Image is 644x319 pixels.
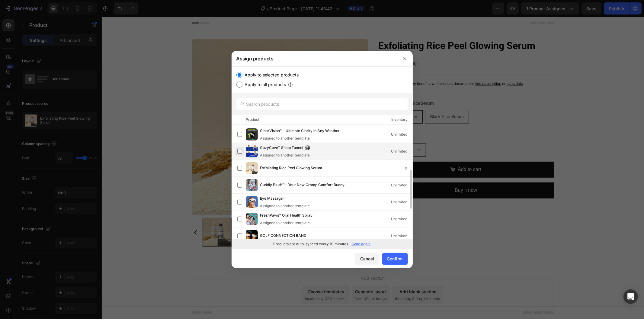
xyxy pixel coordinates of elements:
p: Sync again [352,241,371,247]
span: White Rice Serum [281,97,316,102]
span: or [399,64,421,69]
p: Highlight key benefits with product description. [292,64,421,70]
div: /> [232,66,413,249]
img: product-img [246,196,258,208]
img: product-img [246,230,258,242]
div: Assigned to another template [260,153,313,158]
input: Search products [236,98,408,110]
div: Assigned to another template [260,220,322,226]
span: Add description [373,64,399,69]
div: Add to cart [356,148,379,157]
div: Assigned to another template [260,136,350,141]
div: Unlimited [391,216,412,222]
span: FreshPaws™ Oral Health Spray [260,212,313,219]
div: Assigned to another template [260,203,310,209]
div: $49.95 [276,41,297,54]
div: Product [246,117,260,123]
div: Assign products [232,51,397,66]
span: CozyCove™ Sleep Tunnel [260,145,303,151]
input: quantity [290,127,310,140]
h2: Exfoliating Rice Peel Glowing Serum [276,22,452,36]
button: Carousel Back Arrow [91,212,97,218]
img: product-img [246,145,258,157]
div: $99.90 [300,42,316,52]
p: Products are auto-synced every 10 minutes. [274,241,349,247]
span: inspired by CRO experts [203,279,245,285]
span: sync data [405,64,421,69]
span: Add section [257,258,286,264]
label: Apply to all products [242,81,286,88]
button: Add to cart [276,145,452,161]
div: Inventory [392,117,408,123]
button: decrement [276,127,290,140]
span: from URL or image [253,279,285,285]
div: Quantity [276,111,452,121]
button: Carousel Next Arrow [259,212,265,218]
legend: Ampoule: White Rice Serum [276,82,333,91]
div: Cancel [360,256,374,262]
div: Unlimited [391,182,412,188]
div: Choose templates [206,272,243,278]
button: increment [310,127,324,140]
button: Cancel [355,253,380,265]
div: Open Intercom Messenger [623,289,638,304]
img: product-img [246,128,258,140]
img: product-img [246,213,258,225]
span: GOLF CONNECTION BAND [260,233,307,239]
button: Buy it now [276,166,452,182]
div: Unlimited [391,148,412,154]
span: then drag & drop elements [293,279,338,285]
div: Unlimited [391,199,412,205]
img: product-img [246,179,258,191]
div: Add blank section [298,272,335,278]
span: Cuddly Plush™ – Your New Cramp Comfort Buddy [260,182,345,188]
span: Eye Massager [260,195,284,202]
img: product-img [246,162,258,174]
div: Buy it now [353,169,375,178]
div: Generate layout [254,272,285,278]
button: Confirm [382,253,408,265]
span: ClearVision™ – Ultimate Clarity in Any Weather [260,128,340,134]
div: 0 [405,165,412,171]
div: Unlimited [391,131,412,137]
div: Unlimited [391,233,412,239]
div: Confirm [387,256,403,262]
span: Black Rice Serum [328,97,362,102]
span: Exfoliating Rice Peel Glowing Serum [260,165,322,172]
label: Apply to selected products [242,71,299,79]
